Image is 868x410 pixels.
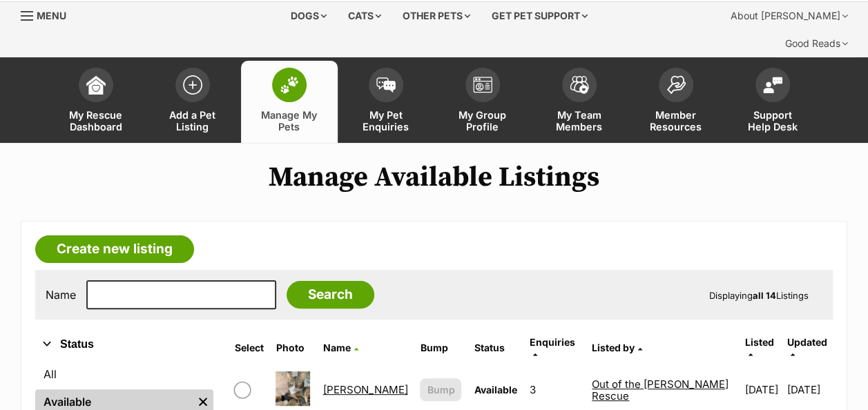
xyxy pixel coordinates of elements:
a: Add a Pet Listing [144,61,241,143]
div: Other pets [393,2,480,30]
a: Support Help Desk [724,61,821,143]
img: help-desk-icon-fdf02630f3aa405de69fd3d07c3f3aa587a6932b1a1747fa1d2bba05be0121f9.svg [763,77,782,93]
a: Updated [787,336,827,359]
img: add-pet-listing-icon-0afa8454b4691262ce3f59096e99ab1cd57d4a30225e0717b998d2c9b9846f56.svg [183,75,202,95]
span: Bump [427,382,454,397]
span: Menu [37,10,66,21]
a: My Group Profile [434,61,531,143]
a: Manage My Pets [241,61,338,143]
span: Listed by [592,342,635,353]
span: My Pet Enquiries [355,109,417,133]
th: Select [229,331,269,364]
div: Good Reads [775,30,858,57]
img: member-resources-icon-8e73f808a243e03378d46382f2149f9095a855e16c252ad45f914b54edf8863c.svg [666,75,686,94]
span: Updated [787,336,827,348]
th: Bump [414,331,467,364]
a: My Rescue Dashboard [48,61,144,143]
span: translation missing: en.admin.listings.index.attributes.enquiries [529,336,575,348]
th: Status [468,331,522,364]
span: Listed [744,336,773,348]
div: About [PERSON_NAME] [721,2,858,30]
span: Add a Pet Listing [162,109,224,133]
th: Photo [270,331,316,364]
a: My Team Members [531,61,628,143]
span: Member Resources [645,109,707,133]
div: Get pet support [482,2,597,30]
a: All [35,362,213,387]
img: manage-my-pets-icon-02211641906a0b7f246fdf0571729dbe1e7629f14944591b6c1af311fb30b64b.svg [280,76,299,94]
span: Available [474,384,517,396]
strong: all 14 [753,290,776,301]
span: My Team Members [548,109,610,133]
label: Name [46,289,76,301]
span: Manage My Pets [258,109,320,133]
button: Bump [420,378,461,401]
span: My Group Profile [452,109,514,133]
a: Menu [21,2,76,27]
div: Dogs [281,2,336,30]
a: Listed [744,336,773,359]
span: Name [322,342,350,353]
a: Create new listing [35,235,194,263]
a: Enquiries [529,336,575,359]
img: team-members-icon-5396bd8760b3fe7c0b43da4ab00e1e3bb1a5d9ba89233759b79545d2d3fc5d0d.svg [570,76,589,94]
a: [PERSON_NAME] [322,383,407,396]
a: Name [322,342,358,353]
input: Search [287,281,374,309]
span: Support Help Desk [742,109,804,133]
span: Displaying Listings [709,290,809,301]
a: My Pet Enquiries [338,61,434,143]
img: dashboard-icon-eb2f2d2d3e046f16d808141f083e7271f6b2e854fb5c12c21221c1fb7104beca.svg [86,75,106,95]
a: Member Resources [628,61,724,143]
span: My Rescue Dashboard [65,109,127,133]
div: Cats [338,2,391,30]
button: Status [35,335,213,353]
img: pet-enquiries-icon-7e3ad2cf08bfb03b45e93fb7055b45f3efa6380592205ae92323e6603595dc1f.svg [376,77,396,92]
a: Listed by [592,342,642,353]
a: Out of the [PERSON_NAME] Rescue [592,378,729,402]
img: group-profile-icon-3fa3cf56718a62981997c0bc7e787c4b2cf8bcc04b72c1350f741eb67cf2f40e.svg [473,77,492,93]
